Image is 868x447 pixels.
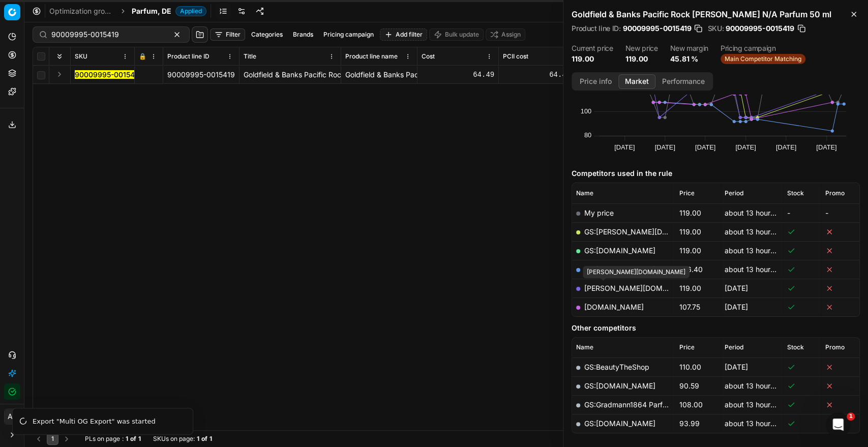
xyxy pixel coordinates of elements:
[816,143,836,151] text: [DATE]
[51,29,163,40] input: Search by SKU or title
[33,416,181,427] div: Export "Multi OG Export" was started
[75,52,87,61] span: SKU
[53,50,66,63] button: Expand all
[622,23,691,34] span: 90009995-0015419
[725,246,789,255] span: about 13 hours ago
[654,143,675,151] text: [DATE]
[679,227,701,236] span: 119.00
[572,25,620,32] span: Product line ID :
[576,189,593,197] span: Name
[33,433,73,445] nav: pagination
[503,70,571,80] div: 64.49
[679,419,699,428] span: 93.99
[776,143,796,151] text: [DATE]
[583,266,690,278] div: [PERSON_NAME][DOMAIN_NAME]
[725,208,789,217] span: about 13 hours ago
[139,52,146,61] span: 🔒
[75,70,142,79] mark: 90009995-0015419
[584,131,591,139] text: 80
[725,265,789,274] span: about 13 hours ago
[584,400,685,409] a: GS:Gradmann1864 Parfümerie
[725,381,789,390] span: about 13 hours ago
[572,168,860,178] h5: Competitors used in the rule
[167,70,235,80] div: 90009995-0015419
[572,45,613,52] dt: Current price
[319,28,378,41] button: Pricing campaign
[584,284,702,292] a: [PERSON_NAME][DOMAIN_NAME]
[584,227,714,236] a: GS:[PERSON_NAME][DOMAIN_NAME]
[573,74,618,89] button: Price info
[380,28,427,41] button: Add filter
[821,203,859,222] td: -
[422,70,494,80] div: 64.49
[847,412,855,421] span: 1
[725,343,743,351] span: Period
[85,435,120,443] span: PLs on page
[584,265,655,274] a: GS:[DOMAIN_NAME]
[725,189,743,197] span: Period
[584,303,644,311] a: [DOMAIN_NAME]
[825,189,845,197] span: Promo
[210,28,245,41] button: Filter
[584,419,655,428] a: GS:[DOMAIN_NAME]
[825,343,845,351] span: Promo
[584,381,655,390] a: GS:[DOMAIN_NAME]
[153,435,195,443] span: SKUs on page :
[584,363,649,371] a: GS:BeautyTheShop
[576,343,593,351] span: Name
[572,323,860,333] h5: Other competitors
[49,6,114,16] a: Optimization groups
[132,6,206,16] span: Parfum, DEApplied
[725,227,789,236] span: about 13 hours ago
[670,54,708,64] dd: 45.81 %
[33,433,45,445] button: Go to previous page
[345,52,398,61] span: Product line name
[670,45,708,52] dt: New margin
[209,435,212,443] strong: 1
[61,433,73,445] button: Go to next page
[47,433,58,445] button: 1
[707,25,724,32] span: SKU :
[49,6,206,16] nav: breadcrumb
[679,246,701,255] span: 119.00
[735,143,756,151] text: [DATE]
[584,246,655,255] a: GS:[DOMAIN_NAME]
[679,363,701,371] span: 110.00
[167,52,209,61] span: Product line ID
[725,400,789,409] span: about 13 hours ago
[345,70,413,80] div: Goldfield & Banks Pacific Rock [PERSON_NAME] N/A Parfum 50 ml
[422,52,435,61] span: Cost
[572,8,860,20] h2: Goldfield & Banks Pacific Rock [PERSON_NAME] N/A Parfum 50 ml
[679,189,694,197] span: Price
[679,303,700,311] span: 107.75
[126,435,128,443] strong: 1
[584,208,614,217] span: My price
[614,143,635,151] text: [DATE]
[725,284,748,292] span: [DATE]
[679,208,701,217] span: 119.00
[201,435,207,443] strong: of
[826,412,850,437] iframe: Intercom live chat
[75,70,142,80] button: 90009995-0015419
[679,400,702,409] span: 108.00
[130,435,136,443] strong: of
[787,343,804,351] span: Stock
[625,45,657,52] dt: New price
[244,70,467,79] span: Goldfield & Banks Pacific Rock [PERSON_NAME] N/A Parfum 50 ml
[725,303,748,311] span: [DATE]
[695,143,715,151] text: [DATE]
[725,419,789,428] span: about 13 hours ago
[679,284,701,292] span: 119.00
[725,363,748,371] span: [DATE]
[4,408,20,425] button: AB
[625,54,657,64] dd: 119.00
[429,28,484,41] button: Bulk update
[85,435,141,443] div: :
[721,54,805,64] span: Main Competitor Matching
[787,189,804,197] span: Stock
[572,54,613,64] dd: 119.00
[244,52,256,61] span: Title
[486,28,525,41] button: Assign
[679,265,702,274] span: 106.40
[5,409,20,424] span: AB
